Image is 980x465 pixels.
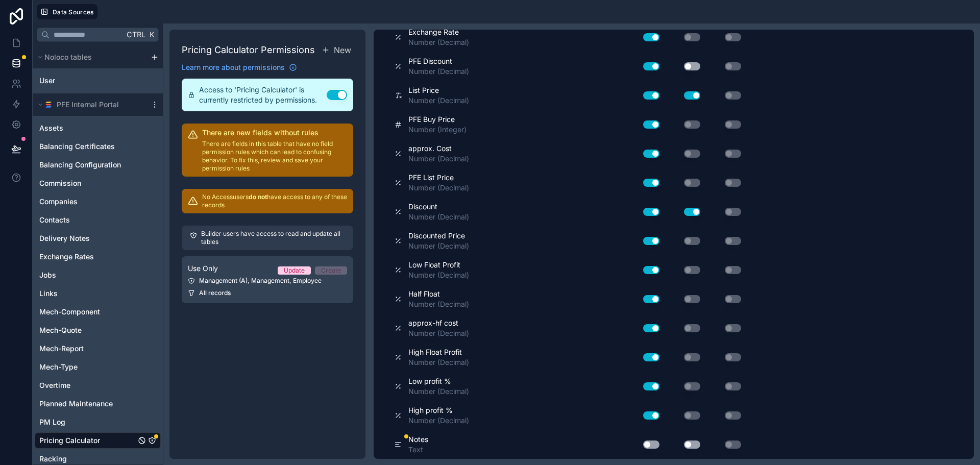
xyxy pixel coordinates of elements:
[408,318,469,328] span: approx-hf cost
[53,8,94,16] span: Data Sources
[182,256,353,303] a: Use OnlyUpdateCreateManagement (A), Management, EmployeeAll records
[249,193,267,201] strong: do not
[126,28,146,41] span: Ctrl
[408,125,467,135] span: Number (Integer)
[408,415,469,426] span: Number (Decimal)
[199,289,231,297] span: All records
[408,95,469,106] span: Number (Decimal)
[408,289,469,299] span: Half Float
[408,37,469,47] span: Number (Decimal)
[148,31,155,38] span: K
[408,328,469,338] span: Number (Decimal)
[202,140,347,173] p: There are fields in this table that have no field permission rules which can lead to confusing be...
[408,347,469,357] span: High Float Profit
[201,230,345,246] p: Builder users have access to read and update all tables
[408,66,469,77] span: Number (Decimal)
[408,405,469,415] span: High profit %
[408,85,469,95] span: List Price
[408,376,469,386] span: Low profit %
[408,183,469,193] span: Number (Decimal)
[408,270,469,280] span: Number (Decimal)
[408,56,469,66] span: PFE Discount
[408,173,469,183] span: PFE List Price
[408,386,469,397] span: Number (Decimal)
[199,85,327,105] span: Access to 'Pricing Calculator' is currently restricted by permissions.
[408,445,428,455] span: Text
[182,62,297,72] a: Learn more about permissions
[188,277,347,285] div: Management (A), Management, Employee
[188,263,218,274] span: Use Only
[408,202,469,212] span: Discount
[408,231,469,241] span: Discounted Price
[37,4,97,19] button: Data Sources
[408,241,469,251] span: Number (Decimal)
[321,266,341,275] div: Create
[408,299,469,309] span: Number (Decimal)
[320,42,353,58] button: New
[182,43,315,57] h1: Pricing Calculator Permissions
[284,266,305,275] div: Update
[202,128,347,138] h2: There are new fields without rules
[408,357,469,368] span: Number (Decimal)
[408,260,469,270] span: Low Float Profit
[182,62,285,72] span: Learn more about permissions
[408,27,469,37] span: Exchange Rate
[408,143,469,154] span: approx. Cost
[202,193,347,209] p: No Access users have access to any of these records
[408,154,469,164] span: Number (Decimal)
[408,434,428,445] span: Notes
[408,114,467,125] span: PFE Buy Price
[334,44,351,56] span: New
[408,212,469,222] span: Number (Decimal)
